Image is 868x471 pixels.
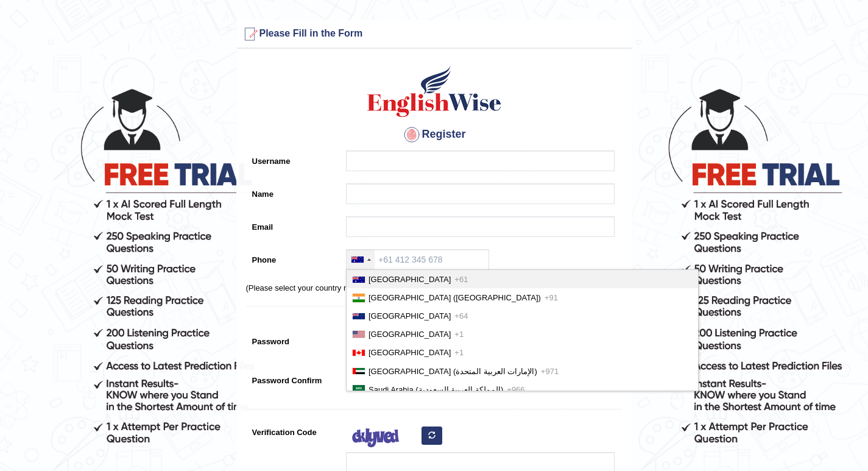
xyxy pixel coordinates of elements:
[246,125,623,144] h4: Register
[454,330,464,339] span: +1
[507,385,524,394] span: +966
[365,64,504,119] img: Logo of English Wise create a new account for intelligent practice with AI
[454,348,464,357] span: +1
[369,367,537,376] span: [GEOGRAPHIC_DATA] (‫الإمارات العربية المتحدة‬‎)
[246,422,340,438] label: Verification Code
[369,330,451,339] span: [GEOGRAPHIC_DATA]
[545,293,558,302] span: +91
[369,348,451,357] span: [GEOGRAPHIC_DATA]
[369,311,451,320] span: [GEOGRAPHIC_DATA]
[454,311,468,320] span: +64
[369,293,541,302] span: [GEOGRAPHIC_DATA] ([GEOGRAPHIC_DATA])
[541,367,559,376] span: +971
[246,370,340,386] label: Password Confirm
[454,275,468,284] span: +61
[246,183,340,200] label: Name
[346,249,489,270] input: +61 412 345 678
[347,250,375,269] div: Australia: +61
[246,331,340,347] label: Password
[246,216,340,233] label: Email
[246,282,623,294] p: (Please select your country name and enter your phone number.)
[246,151,340,167] label: Username
[369,275,451,284] span: [GEOGRAPHIC_DATA]
[240,24,629,44] h3: Please Fill in the Form
[369,385,503,394] span: Saudi Arabia (‫المملكة العربية السعودية‬‎)
[246,249,340,266] label: Phone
